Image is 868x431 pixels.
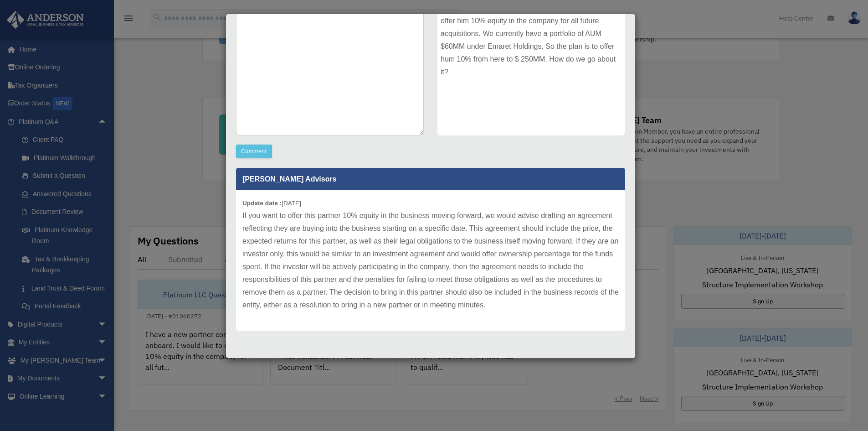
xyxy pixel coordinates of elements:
small: [DATE] [242,200,301,207]
button: Comment [236,145,272,158]
p: If you want to offer this partner 10% equity in the business moving forward, we would advise draf... [242,209,619,312]
p: [PERSON_NAME] Advisors [236,168,625,190]
b: Update date : [242,200,282,207]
